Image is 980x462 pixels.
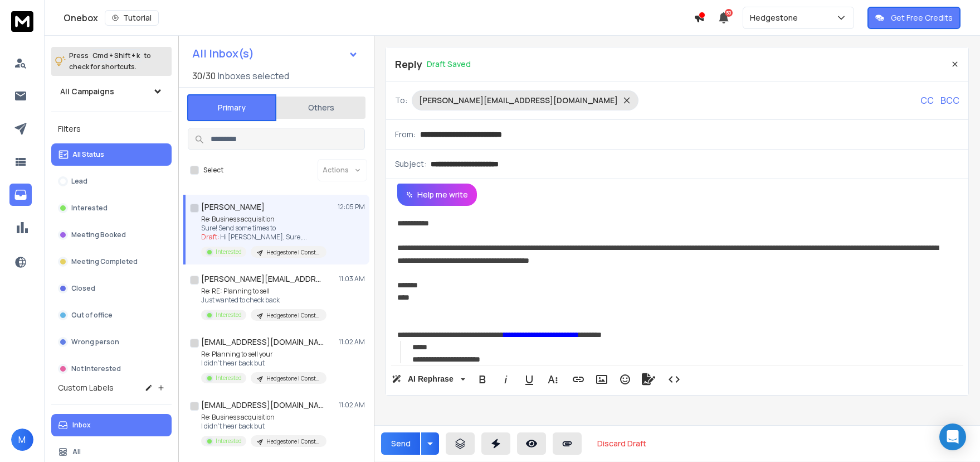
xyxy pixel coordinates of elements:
button: Lead [51,170,172,192]
p: Draft Saved [427,59,471,70]
button: Wrong person [51,331,172,353]
button: Meeting Booked [51,224,172,246]
p: I didn't hear back but [201,422,326,431]
button: Tutorial [105,10,159,26]
p: Meeting Booked [71,230,126,239]
div: Open Intercom Messenger [939,423,966,450]
p: Wrong person [71,338,119,346]
button: Emoticons [615,368,636,391]
h3: Inboxes selected [218,69,289,83]
p: Re: Planning to sell your [201,350,326,359]
span: 30 / 30 [192,69,216,83]
p: 11:03 AM [339,275,365,283]
p: Meeting Completed [71,257,138,266]
span: Cmd + Shift + k [91,49,142,62]
button: Inbox [51,414,172,436]
p: 11:02 AM [339,338,365,346]
p: All [72,447,81,456]
p: Interested [216,311,242,319]
p: 11:02 AM [339,401,365,410]
h3: Filters [51,121,172,137]
p: Subject: [395,158,426,170]
p: Inbox [72,421,91,430]
p: Lead [71,177,87,186]
p: Reply [395,56,422,72]
p: Interested [71,204,108,213]
button: Code View [664,368,685,391]
button: Interested [51,197,172,219]
button: Others [276,95,365,120]
button: Send [381,432,420,455]
button: Help me write [397,184,477,206]
button: Not Interested [51,358,172,380]
span: 50 [725,9,733,17]
span: Draft: [201,232,219,242]
button: Primary [187,94,276,121]
button: Closed [51,277,172,300]
p: Hedgestone | Construction [266,248,320,257]
button: Signature [638,368,659,391]
p: BCC [940,94,959,107]
p: Re: Business acquisition [201,215,326,224]
h1: [EMAIL_ADDRESS][DOMAIN_NAME] [201,336,324,348]
p: CC [920,94,934,107]
button: Discard Draft [588,432,655,455]
h1: [PERSON_NAME] [201,201,265,213]
p: [PERSON_NAME][EMAIL_ADDRESS][DOMAIN_NAME] [419,95,618,106]
span: AI Rephrase [406,374,456,384]
p: Interested [216,248,242,256]
button: M [11,429,33,451]
button: More Text [542,368,563,391]
h1: All Inbox(s) [192,48,254,59]
p: Hedgestone | Construction [266,437,320,446]
span: Hi [PERSON_NAME], Sure, ... [220,232,307,242]
p: Press to check for shortcuts. [69,50,151,73]
p: Just wanted to check back [201,296,326,305]
p: Interested [216,374,242,382]
p: Out of office [71,311,113,320]
button: All Inbox(s) [183,42,367,65]
p: Hedgestone | Construction [266,374,320,383]
p: All Status [72,150,104,159]
p: From: [395,129,416,140]
button: Out of office [51,304,172,326]
p: I didn't hear back but [201,359,326,368]
p: Re: Business acquisition [201,413,326,422]
button: Insert Link (⌘K) [568,368,589,391]
h1: All Campaigns [60,86,114,97]
p: Get Free Credits [891,12,953,23]
p: Sure! Send some times to [201,224,326,233]
button: Underline (⌘U) [519,368,540,391]
button: Meeting Completed [51,251,172,273]
p: Interested [216,437,242,445]
p: 12:05 PM [338,203,365,211]
p: Closed [71,284,95,293]
p: Not Interested [71,364,121,373]
p: Hedgestone | Construction [266,311,320,320]
button: All Status [51,143,172,166]
p: To: [395,95,407,106]
p: Hedgestone [750,12,802,23]
div: Onebox [64,10,694,26]
p: Re: RE: Planning to sell [201,287,326,296]
button: Get Free Credits [867,7,961,29]
h3: Custom Labels [58,382,114,393]
button: Insert Image (⌘P) [591,368,612,391]
h1: [PERSON_NAME][EMAIL_ADDRESS][DOMAIN_NAME] [201,273,324,285]
button: Italic (⌘I) [495,368,516,391]
label: Select [203,166,223,175]
button: AI Rephrase [389,368,467,391]
button: All Campaigns [51,80,172,103]
h1: [EMAIL_ADDRESS][DOMAIN_NAME] [201,400,324,411]
button: Bold (⌘B) [472,368,493,391]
